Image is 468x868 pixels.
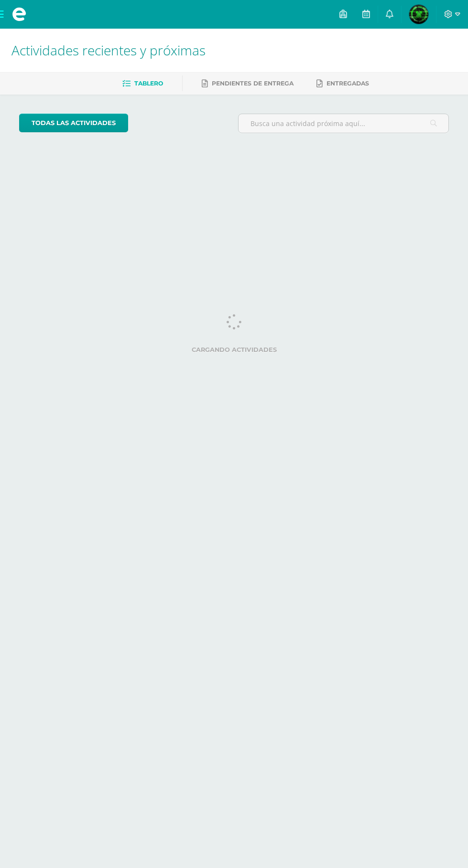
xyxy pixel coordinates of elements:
[239,114,449,133] input: Busca una actividad próxima aquí...
[11,41,206,59] span: Actividades recientes y próximas
[122,76,163,91] a: Tablero
[19,114,128,132] a: todas las Actividades
[327,80,369,87] span: Entregadas
[212,80,294,87] span: Pendientes de entrega
[134,80,163,87] span: Tablero
[19,346,449,353] label: Cargando actividades
[202,76,294,91] a: Pendientes de entrega
[409,5,428,24] img: 29a0add47e5981e2d84eb65f7081d8aa.png
[316,76,369,91] a: Entregadas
